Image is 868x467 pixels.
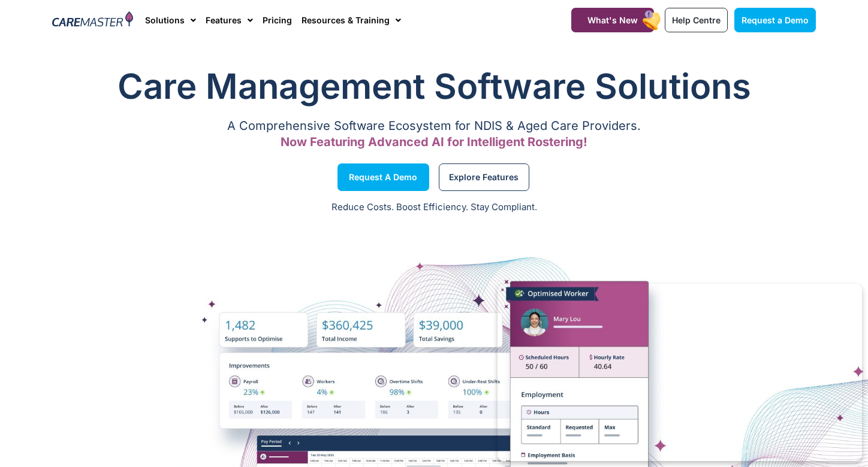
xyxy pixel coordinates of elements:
a: What's New [571,8,654,32]
a: Request a Demo [337,163,429,191]
a: Help Centre [665,8,728,32]
img: CareMaster Logo [52,11,133,29]
span: Request a Demo [349,174,417,180]
span: Request a Demo [742,15,809,25]
p: Reduce Costs. Boost Efficiency. Stay Compliant. [7,201,861,214]
iframe: Popup CTA [498,284,862,461]
h1: Care Management Software Solutions [52,62,816,110]
p: A Comprehensive Software Ecosystem for NDIS & Aged Care Providers. [52,122,816,130]
a: Explore Features [439,163,529,191]
a: Request a Demo [734,8,816,32]
span: Help Centre [672,15,721,25]
span: Now Featuring Advanced AI for Intelligent Rostering! [281,135,587,149]
span: What's New [587,15,638,25]
span: Explore Features [449,174,519,180]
